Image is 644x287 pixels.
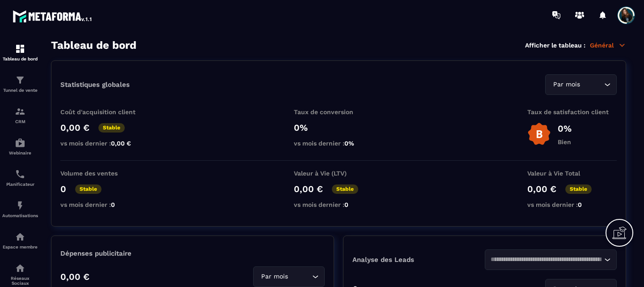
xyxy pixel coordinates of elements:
p: 0,00 € [60,122,89,133]
p: 0,00 € [60,271,89,282]
span: Par mois [259,272,290,282]
p: Stable [98,123,125,133]
input: Search for option [290,272,310,282]
img: automations [15,137,25,148]
a: automationsautomationsAutomatisations [2,193,38,225]
p: Général [590,41,626,49]
p: Stable [565,184,592,194]
h3: Tableau de bord [51,39,136,51]
p: CRM [2,119,38,124]
p: vs mois dernier : [60,201,150,208]
p: Webinaire [2,150,38,155]
div: Search for option [545,74,617,95]
p: vs mois dernier : [294,140,383,147]
p: Statistiques globales [60,81,130,89]
img: logo [13,8,93,24]
img: formation [15,106,25,117]
p: Planificateur [2,182,38,187]
span: 0 [344,201,348,208]
a: formationformationTableau de bord [2,37,38,68]
p: 0 [60,184,66,194]
span: 0,00 € [111,140,131,147]
div: Search for option [253,266,325,287]
a: automationsautomationsEspace membre [2,225,38,256]
p: Analyse des Leads [352,256,485,264]
p: Afficher le tableau : [525,42,585,49]
p: Automatisations [2,213,38,218]
p: vs mois dernier : [60,140,150,147]
span: Par mois [551,80,582,90]
p: Coût d'acquisition client [60,108,150,116]
p: Valeur à Vie Total [527,170,617,177]
a: formationformationCRM [2,99,38,131]
p: Taux de conversion [294,108,383,116]
img: b-badge-o.b3b20ee6.svg [527,122,551,146]
span: 0 [111,201,115,208]
span: 0 [578,201,582,208]
p: Volume des ventes [60,170,150,177]
span: 0% [344,140,354,147]
p: 0,00 € [527,184,556,194]
p: Espace membre [2,244,38,249]
img: formation [15,43,25,54]
p: vs mois dernier : [527,201,617,208]
img: formation [15,75,25,86]
div: Search for option [485,249,617,270]
p: Stable [332,184,358,194]
p: Tunnel de vente [2,88,38,93]
p: Stable [75,184,102,194]
p: 0% [294,122,383,133]
img: automations [15,231,25,242]
input: Search for option [491,255,602,265]
p: vs mois dernier : [294,201,383,208]
p: Réseaux Sociaux [2,276,38,286]
img: scheduler [15,169,25,180]
p: Tableau de bord [2,56,38,61]
p: 0,00 € [294,184,323,194]
input: Search for option [582,80,602,90]
a: schedulerschedulerPlanificateur [2,162,38,193]
img: automations [15,200,25,211]
p: Taux de satisfaction client [527,108,617,116]
a: automationsautomationsWebinaire [2,131,38,162]
p: Valeur à Vie (LTV) [294,170,383,177]
img: social-network [15,263,25,274]
p: Dépenses publicitaire [60,249,325,257]
p: 0% [558,123,572,134]
a: formationformationTunnel de vente [2,68,38,99]
p: Bien [558,138,572,146]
